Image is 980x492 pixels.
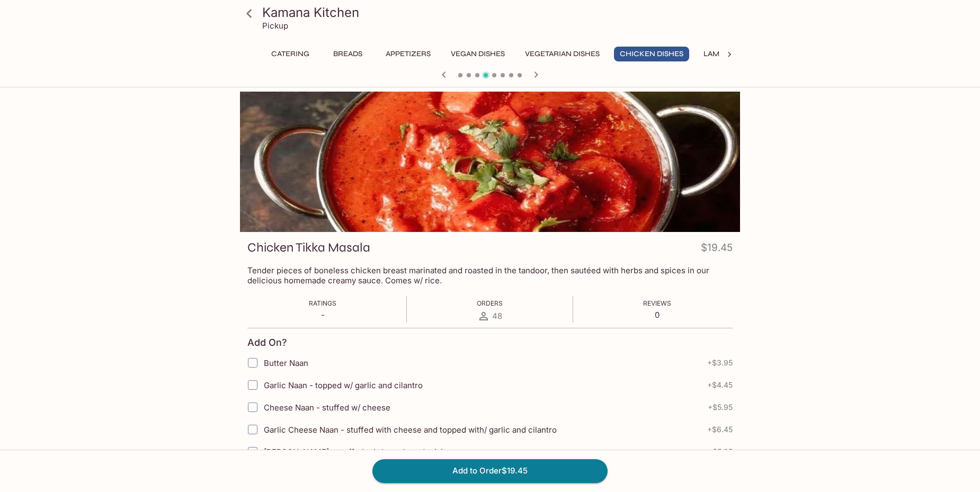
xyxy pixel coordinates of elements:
[701,239,733,260] h4: $19.45
[380,47,436,61] button: Appetizers
[643,310,671,320] p: 0
[643,299,671,307] span: Reviews
[698,47,758,61] button: Lamb Dishes
[240,92,740,232] div: Chicken Tikka Masala
[519,47,605,61] button: Vegetarian Dishes
[614,47,689,61] button: Chicken Dishes
[262,4,736,21] h3: Kamana Kitchen
[372,459,608,482] button: Add to Order$19.45
[445,47,511,61] button: Vegan Dishes
[708,448,733,456] span: + $5.95
[264,425,557,435] span: Garlic Cheese Naan - stuffed with cheese and topped with/ garlic and cilantro
[247,337,287,348] h4: Add On?
[707,381,733,389] span: + $4.45
[262,21,288,31] p: Pickup
[477,299,503,307] span: Orders
[265,47,315,61] button: Catering
[309,310,336,320] p: -
[264,358,308,368] span: Butter Naan
[707,359,733,367] span: + $3.95
[707,425,733,434] span: + $6.45
[264,402,390,413] span: Cheese Naan - stuffed w/ cheese
[247,239,370,256] h3: Chicken Tikka Masala
[264,447,452,457] span: [PERSON_NAME] - stuffed w/ almonds and raisins
[324,47,371,61] button: Breads
[309,299,336,307] span: Ratings
[708,403,733,412] span: + $5.95
[264,380,423,390] span: Garlic Naan - topped w/ garlic and cilantro
[247,265,733,285] p: Tender pieces of boneless chicken breast marinated and roasted in the tandoor, then sautéed with ...
[492,311,502,321] span: 48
